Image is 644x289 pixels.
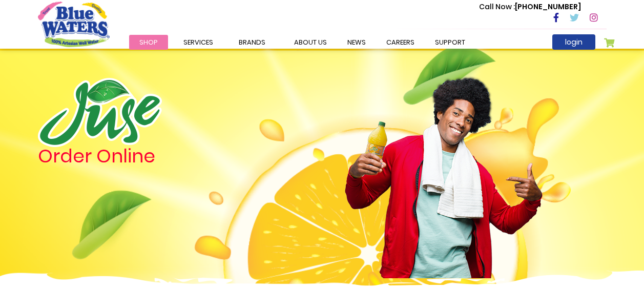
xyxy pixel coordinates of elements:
a: login [552,34,595,50]
a: News [337,35,376,50]
a: about us [284,35,337,50]
a: careers [376,35,425,50]
img: man.png [344,59,544,278]
h4: Order Online [38,147,266,166]
a: store logo [38,2,110,47]
span: Call Now : [479,2,515,12]
a: support [425,35,475,50]
span: Brands [239,37,265,47]
p: [PHONE_NUMBER] [479,2,581,12]
span: Shop [139,37,158,47]
img: logo [38,78,162,147]
span: Services [183,37,213,47]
